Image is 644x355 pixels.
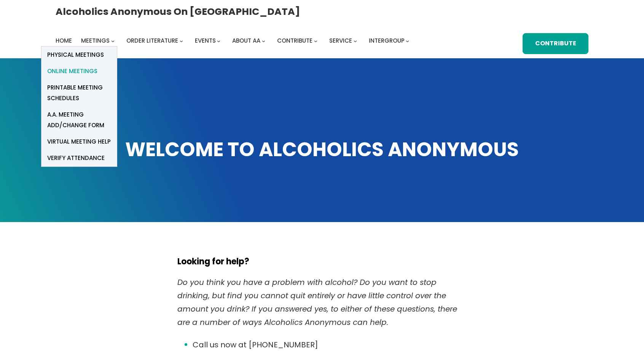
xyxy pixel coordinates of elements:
span: verify attendance [47,153,105,163]
span: Order Literature [126,37,178,45]
span: About AA [232,37,260,45]
span: Intergroup [369,37,405,45]
span: Printable Meeting Schedules [47,82,111,104]
span: Virtual Meeting Help [47,136,111,147]
a: Intergroup [369,35,405,46]
a: Alcoholics Anonymous on [GEOGRAPHIC_DATA] [56,3,300,20]
a: verify attendance [41,150,117,166]
button: Intergroup submenu [406,39,409,43]
a: Meetings [81,35,110,46]
a: Events [195,35,216,46]
span: Home [56,37,72,45]
li: Call us now at [PHONE_NUMBER] [193,338,467,352]
span: Meetings [81,37,110,45]
a: Service [329,35,352,46]
span: A.A. Meeting Add/Change Form [47,109,111,131]
a: About AA [232,35,260,46]
h5: Looking for help? [177,257,467,267]
span: Contribute [277,37,312,45]
span: Events [195,37,216,45]
button: Meetings submenu [111,39,115,43]
a: Printable Meeting Schedules [41,80,117,107]
span: Online Meetings [47,66,97,77]
span: Physical Meetings [47,50,104,60]
a: Contribute [523,33,588,54]
span: Service [329,37,352,45]
nav: Intergroup [56,35,412,46]
a: A.A. Meeting Add/Change Form [41,107,117,134]
a: Online Meetings [41,63,117,80]
button: About AA submenu [262,39,265,43]
a: Contribute [277,35,312,46]
button: Events submenu [217,39,220,43]
a: Home [56,35,72,46]
em: Do you think you have a problem with alcohol? Do you want to stop drinking, but find you cannot q... [177,277,457,328]
button: Contribute submenu [314,39,317,43]
button: Order Literature submenu [180,39,183,43]
a: Virtual Meeting Help [41,134,117,150]
button: Service submenu [354,39,357,43]
a: Physical Meetings [41,46,117,63]
h1: WELCOME TO ALCOHOLICS ANONYMOUS [56,136,588,163]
